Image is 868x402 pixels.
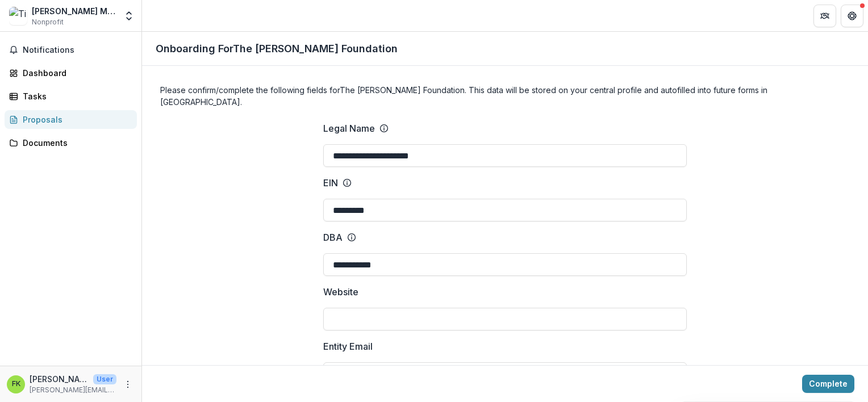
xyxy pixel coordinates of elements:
[841,5,863,27] button: Get Help
[12,380,20,388] div: Frank Kane
[23,137,128,149] div: Documents
[323,231,343,244] p: DBA
[121,378,135,391] button: More
[323,285,358,299] p: Website
[32,17,64,27] span: Nonprofit
[9,7,27,25] img: Tim Robnett Ministries
[93,374,116,384] p: User
[5,41,137,59] button: Notifications
[5,64,137,82] a: Dashboard
[323,176,338,190] p: EIN
[32,5,116,17] div: [PERSON_NAME] Ministries
[5,133,137,152] a: Documents
[23,45,132,55] span: Notifications
[323,122,375,135] p: Legal Name
[30,385,116,395] p: [PERSON_NAME][EMAIL_ADDRESS][DOMAIN_NAME]
[5,110,137,129] a: Proposals
[121,5,137,27] button: Open entity switcher
[160,84,850,108] h4: Please confirm/complete the following fields for The [PERSON_NAME] Foundation . This data will be...
[23,67,128,79] div: Dashboard
[156,41,398,56] p: Onboarding For The [PERSON_NAME] Foundation
[323,340,373,353] p: Entity Email
[30,373,89,385] p: [PERSON_NAME]
[813,5,836,27] button: Partners
[5,87,137,106] a: Tasks
[23,114,128,125] div: Proposals
[802,375,854,393] button: Complete
[23,90,128,102] div: Tasks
